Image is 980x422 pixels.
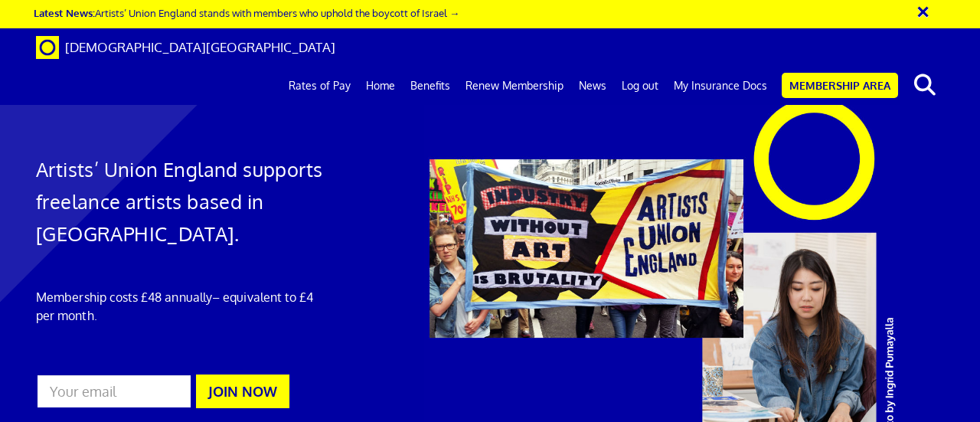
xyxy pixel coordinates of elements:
a: News [571,67,614,105]
input: Your email [36,374,192,409]
a: Renew Membership [458,67,571,105]
p: Membership costs £48 annually – equivalent to £4 per month. [36,288,323,325]
a: Membership Area [782,73,898,98]
h1: Artists’ Union England supports freelance artists based in [GEOGRAPHIC_DATA]. [36,153,323,250]
span: [DEMOGRAPHIC_DATA][GEOGRAPHIC_DATA] [65,39,335,55]
a: Latest News:Artists’ Union England stands with members who uphold the boycott of Israel → [34,6,459,19]
a: Home [358,67,403,105]
a: Brand [DEMOGRAPHIC_DATA][GEOGRAPHIC_DATA] [24,28,347,67]
button: JOIN NOW [196,375,289,408]
strong: Latest News: [34,6,95,19]
a: Benefits [403,67,458,105]
button: search [901,69,948,101]
a: Log out [614,67,666,105]
a: My Insurance Docs [666,67,775,105]
a: Rates of Pay [281,67,358,105]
